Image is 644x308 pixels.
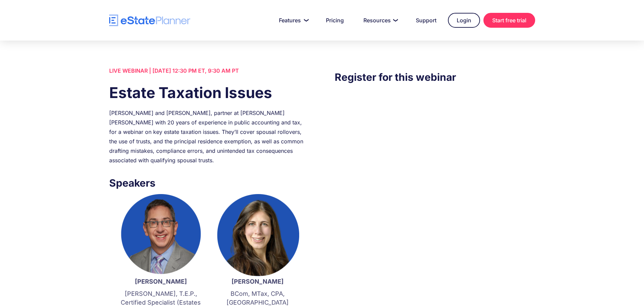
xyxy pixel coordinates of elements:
[271,14,314,27] a: Features
[355,14,404,27] a: Resources
[448,13,480,28] a: Login
[109,82,309,103] h1: Estate Taxation Issues
[109,15,190,26] a: home
[408,14,445,27] a: Support
[135,278,187,285] strong: [PERSON_NAME]
[216,289,299,307] p: BCom, MTax, CPA, [GEOGRAPHIC_DATA]
[109,108,309,165] div: [PERSON_NAME] and [PERSON_NAME], partner at [PERSON_NAME] [PERSON_NAME] with 20 years of experien...
[483,13,535,28] a: Start free trial
[109,66,309,75] div: LIVE WEBINAR | [DATE] 12:30 PM ET, 9:30 AM PT
[335,69,535,85] h3: Register for this webinar
[318,14,352,27] a: Pricing
[232,278,284,285] strong: [PERSON_NAME]
[109,175,309,191] h3: Speakers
